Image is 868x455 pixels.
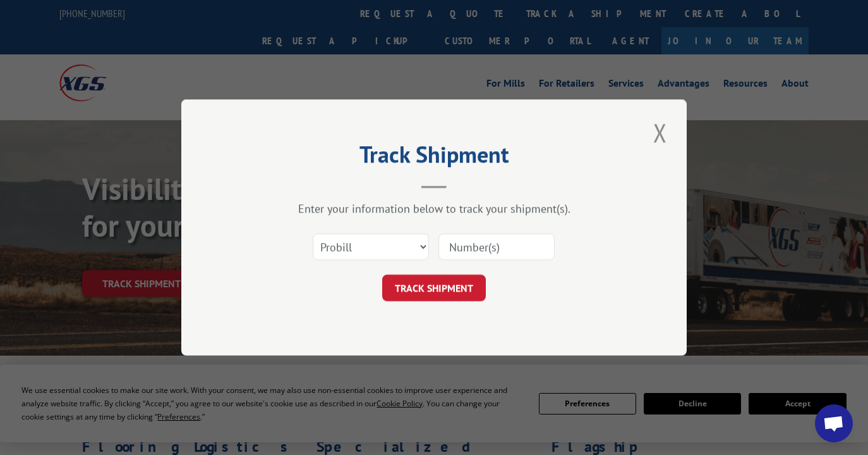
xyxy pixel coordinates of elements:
[438,234,555,260] input: Number(s)
[382,275,486,301] button: TRACK SHIPMENT
[649,115,671,150] button: Close modal
[244,146,624,170] h2: Track Shipment
[815,404,853,442] a: Open chat
[244,201,624,216] div: Enter your information below to track your shipment(s).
